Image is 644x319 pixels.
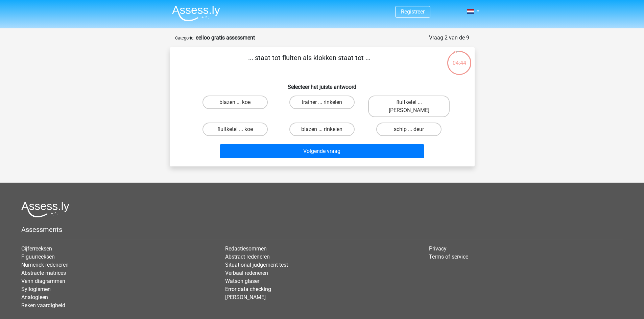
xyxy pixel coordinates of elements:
[225,254,270,260] a: Abstract redeneren
[21,262,69,268] a: Numeriek redeneren
[181,78,464,90] h6: Selecteer het juiste antwoord
[21,286,51,292] a: Syllogismen
[202,96,268,109] label: blazen ... koe
[429,254,468,260] a: Terms of service
[21,278,65,284] a: Venn diagrammen
[175,35,194,41] small: Categorie:
[220,144,424,158] button: Volgende vraag
[196,34,255,41] strong: eelloo gratis assessment
[225,294,266,300] a: [PERSON_NAME]
[447,50,472,67] div: 04:44
[289,123,355,136] label: blazen ... rinkelen
[21,270,66,276] a: Abstracte matrices
[225,286,271,292] a: Error data checking
[181,53,438,73] p: ... staat tot fluiten als klokken staat tot ...
[225,278,259,284] a: Watson glaser
[21,245,52,252] a: Cijferreeksen
[225,262,288,268] a: Situational judgement test
[368,96,450,117] label: fluitketel ... [PERSON_NAME]
[289,96,355,109] label: trainer ... rinkelen
[376,123,442,136] label: schip ... deur
[202,123,268,136] label: fluitketel ... koe
[21,254,55,260] a: Figuurreeksen
[21,202,69,217] img: Assessly logo
[21,302,65,309] a: Reken vaardigheid
[225,245,267,252] a: Redactiesommen
[429,245,447,252] a: Privacy
[21,294,48,300] a: Analogieen
[225,270,268,276] a: Verbaal redeneren
[172,5,220,21] img: Assessly
[429,34,469,42] div: Vraag 2 van de 9
[21,225,623,234] h5: Assessments
[401,8,425,15] a: Registreer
